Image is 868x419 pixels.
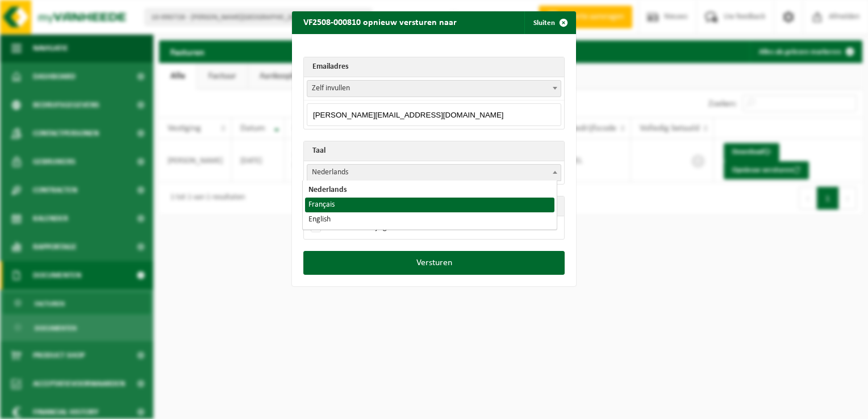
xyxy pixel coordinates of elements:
li: Nederlands [305,183,554,198]
h2: VF2508-000810 opnieuw versturen naar [292,11,468,33]
th: Emailadres [304,57,564,77]
span: Zelf invullen [307,80,561,97]
span: Nederlands [307,165,561,181]
button: Versturen [303,251,565,275]
span: Zelf invullen [307,81,561,97]
button: Sluiten [524,11,575,34]
li: Français [305,198,554,212]
th: Taal [304,141,564,161]
span: Nederlands [307,164,561,181]
input: Emailadres [307,103,561,126]
li: English [305,212,554,227]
